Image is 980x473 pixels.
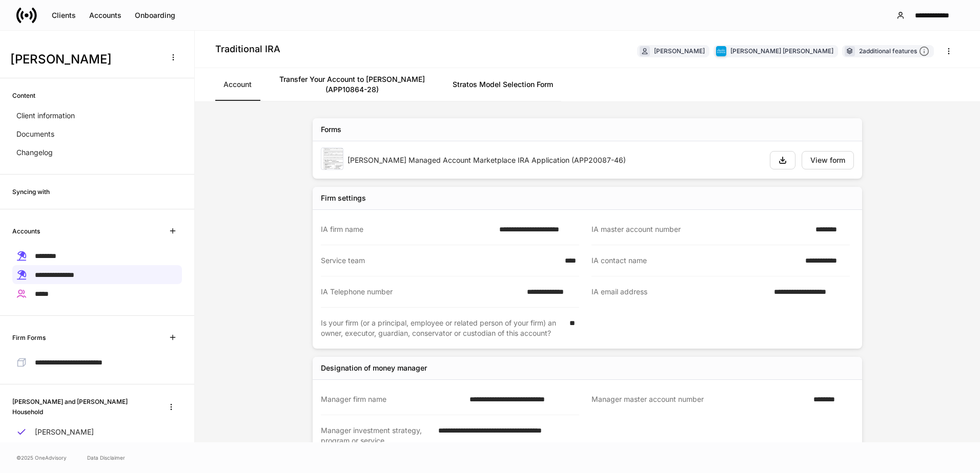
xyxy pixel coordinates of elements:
[215,43,280,55] h4: Traditional IRA
[591,287,768,297] div: IA email address
[348,155,762,165] div: [PERSON_NAME] Managed Account Marketplace IRA Application (APP20087-46)
[215,68,260,101] a: Account
[12,106,182,125] a: Client information
[12,187,50,197] h6: Syncing with
[83,7,128,24] button: Accounts
[321,124,341,135] div: Forms
[260,68,444,101] a: Transfer Your Account to [PERSON_NAME] (APP10864-28)
[321,287,521,297] div: IA Telephone number
[591,394,807,405] div: Manager master account number
[802,151,854,169] button: View form
[16,147,53,158] p: Changelog
[321,255,559,266] div: Service team
[128,7,182,24] button: Onboarding
[810,157,845,164] div: View form
[12,397,152,416] h6: [PERSON_NAME] and [PERSON_NAME] Household
[16,129,54,139] p: Documents
[654,46,705,56] div: [PERSON_NAME]
[10,51,158,68] h3: [PERSON_NAME]
[12,91,35,100] h6: Content
[12,125,182,143] a: Documents
[321,318,563,338] div: Is your firm (or a principal, employee or related person of your firm) an owner, executor, guardi...
[87,454,125,462] a: Data Disclaimer
[321,425,432,446] div: Manager investment strategy, program or service
[591,255,799,266] div: IA contact name
[52,12,76,19] div: Clients
[35,427,94,437] p: [PERSON_NAME]
[12,143,182,162] a: Changelog
[716,46,726,56] img: charles-schwab-BFYFdbvS.png
[859,46,929,57] div: 2 additional features
[89,12,121,19] div: Accounts
[12,333,46,342] h6: Firm Forms
[321,363,427,373] div: Designation of money manager
[45,7,83,24] button: Clients
[321,224,493,234] div: IA firm name
[12,226,40,236] h6: Accounts
[12,423,182,441] a: [PERSON_NAME]
[591,224,809,234] div: IA master account number
[16,111,75,121] p: Client information
[444,68,561,101] a: Stratos Model Selection Form
[16,454,67,462] span: © 2025 OneAdvisory
[321,193,366,203] div: Firm settings
[135,12,175,19] div: Onboarding
[730,46,833,56] div: [PERSON_NAME] [PERSON_NAME]
[321,394,463,404] div: Manager firm name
